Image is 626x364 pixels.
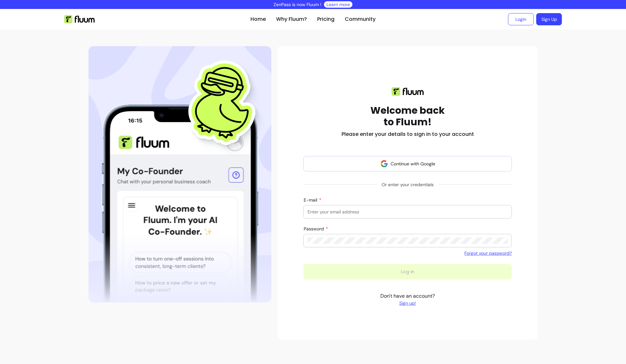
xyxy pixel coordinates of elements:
[326,1,350,8] a: Learn more
[304,226,325,232] span: Password
[308,209,508,215] input: E-mail
[345,15,376,23] a: Community
[380,292,435,306] p: Don't have an account?
[274,1,321,8] p: ZenPass is now Fluum !
[536,13,562,25] a: Sign Up
[303,156,512,171] button: Continue with Google
[508,13,534,25] a: Login
[376,179,439,190] span: Or enter your credentials
[464,250,512,256] a: Forgot your password?
[250,15,266,23] a: Home
[64,15,95,23] img: Fluum Logo
[370,105,445,128] h1: Welcome back to Fluum!
[380,160,388,168] img: avatar
[304,197,318,203] span: E-mail
[308,237,508,244] input: Password
[380,300,435,306] a: Sign up!
[392,87,424,96] img: Fluum logo
[342,130,474,138] h2: Please enter your details to sign in to your account
[276,15,307,23] a: Why Fluum?
[317,15,334,23] a: Pricing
